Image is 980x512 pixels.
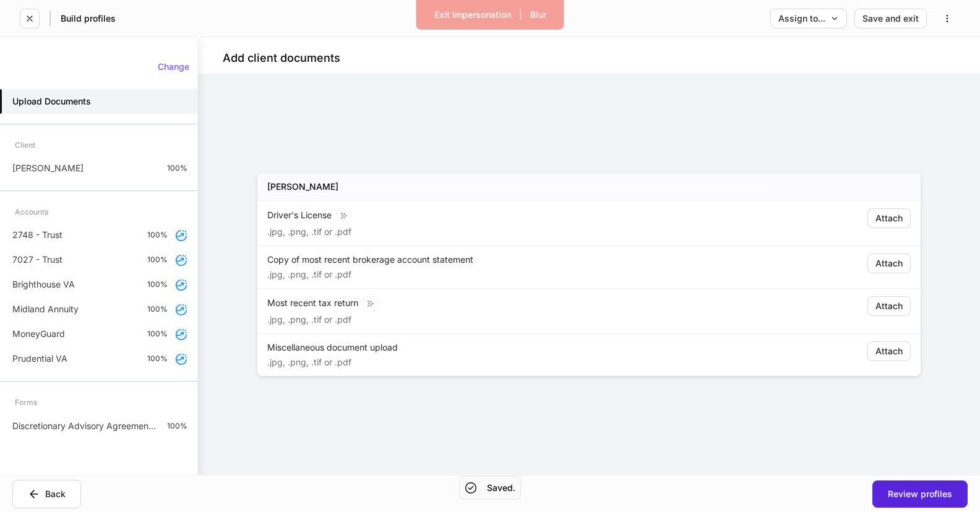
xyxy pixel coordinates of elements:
h5: [PERSON_NAME] [267,181,338,193]
button: Blur [522,5,554,25]
p: Discretionary Advisory Agreement: Non-Wrap Fee [12,420,157,432]
div: Assign to... [778,14,839,23]
p: MoneyGuard [12,328,65,340]
button: Attach [867,254,911,273]
p: 100% [147,304,168,314]
p: 100% [147,354,168,364]
button: Change [150,57,197,77]
p: .jpg, .png, .tif or .pdf [267,226,351,238]
div: Attach [875,347,903,356]
div: Copy of most recent brokerage account statement [267,254,750,266]
p: Brighthouse VA [12,278,75,291]
div: Attach [875,259,903,268]
p: 100% [147,279,168,289]
button: Exit Impersonation [426,5,519,25]
h5: Upload Documents [12,95,91,108]
div: Save and exit [862,14,919,23]
div: Exit Impersonation [434,11,511,19]
button: Attach [867,341,911,361]
h5: Saved. [487,482,515,494]
p: 100% [147,255,168,265]
button: Save and exit [854,9,927,28]
p: 7027 - Trust [12,254,62,266]
div: Review profiles [888,490,952,498]
div: Blur [530,11,546,19]
div: Accounts [15,201,48,223]
h4: Add client documents [223,51,340,66]
button: Assign to... [770,9,847,28]
div: Driver's License [267,208,750,223]
div: Attach [875,214,903,223]
p: 100% [167,421,187,431]
button: Attach [867,208,911,228]
div: Forms [15,391,37,413]
button: Review profiles [872,480,968,508]
div: Back [28,488,66,500]
p: .jpg, .png, .tif or .pdf [267,356,351,369]
div: Change [158,62,189,71]
p: .jpg, .png, .tif or .pdf [267,314,351,326]
button: Attach [867,296,911,316]
h5: Build profiles [61,12,116,25]
div: Most recent tax return [267,296,750,311]
p: 2748 - Trust [12,229,62,241]
p: [PERSON_NAME] [12,162,84,174]
p: Midland Annuity [12,303,79,315]
p: 100% [147,230,168,240]
p: 100% [167,163,187,173]
p: Prudential VA [12,352,67,365]
div: Miscellaneous document upload [267,341,750,354]
div: Client [15,134,35,156]
button: Back [12,480,81,508]
p: 100% [147,329,168,339]
p: .jpg, .png, .tif or .pdf [267,268,351,281]
div: Attach [875,302,903,310]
